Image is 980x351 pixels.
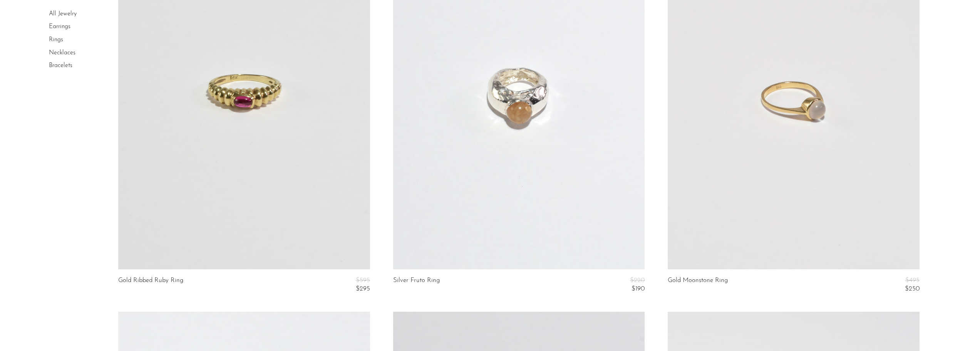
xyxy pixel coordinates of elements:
[49,11,77,17] a: All Jewelry
[49,50,75,56] a: Necklaces
[632,286,645,292] span: $190
[630,277,645,284] span: $220
[905,286,920,292] span: $250
[356,277,370,284] span: $595
[49,24,70,30] a: Earrings
[393,277,440,293] a: Silver Fruto Ring
[356,286,370,292] span: $295
[668,277,728,293] a: Gold Moonstone Ring
[49,37,63,43] a: Rings
[49,62,72,69] a: Bracelets
[118,277,183,293] a: Gold Ribbed Ruby Ring
[905,277,920,284] span: $495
